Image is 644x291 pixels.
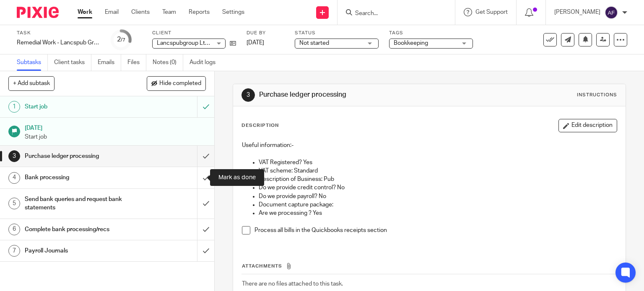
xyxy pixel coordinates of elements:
span: Lancspubgroup Ltd t/a Euxton [PERSON_NAME] [157,40,284,46]
div: Remedial Work - Lancspub Group Ltd [17,39,101,47]
a: Emails [98,54,121,71]
span: Get Support [475,9,508,15]
div: 5 [8,198,20,209]
label: Task [17,30,101,36]
label: Tags [389,30,473,36]
h1: Purchase ledger processing [259,90,447,99]
p: Description [241,122,279,129]
span: Attachments [242,264,282,268]
span: There are no files attached to this task. [242,281,343,287]
a: Audit logs [190,54,222,71]
h1: Send bank queries and request bank statements [25,193,134,214]
p: VAT scheme: Standard [259,167,617,175]
img: Pixie [17,7,59,18]
a: Reports [189,8,210,16]
h1: [DATE] [25,122,206,132]
h1: Payroll Journals [25,245,134,257]
div: 3 [8,150,20,162]
h1: Start job [25,100,134,113]
h1: Complete bank processing/recs [25,223,134,236]
p: Do we provide credit control? No [259,183,617,192]
label: Due by [247,30,284,36]
a: Work [78,8,92,16]
p: Are we processing ? Yes [259,209,617,217]
div: 1 [8,101,20,113]
input: Search [354,10,430,18]
img: svg%3E [605,6,618,19]
label: Client [152,30,236,36]
p: Document capture package: [259,201,617,209]
a: Notes (0) [153,54,183,71]
p: Start job [25,133,206,141]
span: Hide completed [159,80,201,87]
div: 4 [8,172,20,184]
span: Bookkeeping [394,40,428,46]
h1: Bank processing [25,171,134,184]
div: 2 [117,35,125,44]
span: Not started [299,40,329,46]
h1: Purchase ledger processing [25,150,134,162]
span: [DATE] [247,40,264,46]
div: 3 [241,88,255,102]
p: Do we provide payroll? No [259,192,617,201]
button: Edit description [558,119,617,132]
p: VAT Registered? Yes [259,158,617,167]
a: Team [162,8,176,16]
div: 7 [8,245,20,257]
p: Description of Business: Pub [259,175,617,183]
a: Settings [222,8,244,16]
label: Status [295,30,379,36]
div: 6 [8,224,20,235]
button: Hide completed [147,76,206,90]
button: + Add subtask [8,76,55,90]
div: Instructions [577,92,617,98]
p: Process all bills in the Quickbooks receipts section [254,226,617,234]
a: Clients [131,8,150,16]
a: Subtasks [17,54,48,71]
p: Useful information:- [242,141,617,149]
a: Email [105,8,119,16]
small: /7 [121,38,125,42]
a: Files [127,54,146,71]
a: Client tasks [54,54,91,71]
p: [PERSON_NAME] [554,8,600,16]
